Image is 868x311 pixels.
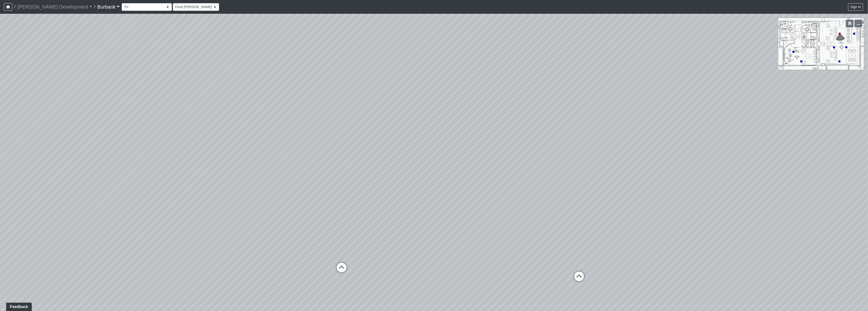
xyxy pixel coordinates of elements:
[92,2,97,12] span: /
[97,2,120,12] a: Burbank
[4,301,33,311] iframe: Ybug feedback widget
[17,2,92,12] a: [PERSON_NAME] Development
[848,3,863,11] button: Sign in
[12,2,17,12] span: /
